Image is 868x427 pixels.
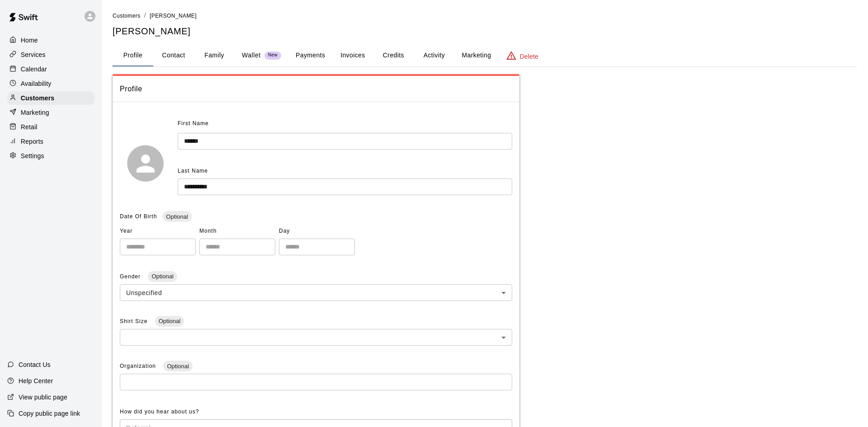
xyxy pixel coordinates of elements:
span: First Name [178,117,209,131]
li: / [144,11,146,20]
span: Profile [120,83,512,95]
a: Customers [7,91,94,105]
span: Month [199,224,275,239]
span: Optional [148,273,177,280]
a: Calendar [7,62,94,76]
nav: breadcrumb [113,11,857,21]
a: Settings [7,149,94,163]
span: Gender [120,273,142,280]
a: Retail [7,120,94,134]
p: View public page [19,393,67,402]
button: Profile [113,45,153,66]
p: Services [21,50,46,59]
span: Organization [120,363,158,369]
span: Customers [113,13,141,19]
div: basic tabs example [113,45,857,66]
span: Optional [162,213,191,220]
p: Home [21,36,38,45]
p: Contact Us [19,360,51,369]
a: Services [7,48,94,61]
button: Family [194,45,235,66]
p: Marketing [21,108,49,117]
div: Unspecified [120,284,512,301]
span: New [264,52,281,58]
p: Help Center [19,376,53,385]
a: Marketing [7,106,94,119]
a: Reports [7,135,94,148]
p: Reports [21,137,43,146]
span: Optional [163,363,192,370]
button: Marketing [454,45,498,66]
span: Shirt Size [120,318,150,324]
p: Delete [520,52,538,61]
p: Availability [21,79,52,88]
button: Payments [288,45,332,66]
span: Year [120,224,196,239]
button: Invoices [332,45,373,66]
button: Activity [414,45,454,66]
span: How did you hear about us? [120,408,199,415]
p: Retail [21,122,38,131]
button: Credits [373,45,414,66]
p: Wallet [242,51,261,60]
p: Calendar [21,65,47,74]
h5: [PERSON_NAME] [113,25,857,38]
span: Last Name [178,168,208,174]
a: Home [7,33,94,47]
span: Optional [155,318,184,324]
span: Date Of Birth [120,213,157,220]
button: Contact [153,45,194,66]
p: Settings [21,151,44,160]
span: Day [279,224,355,239]
a: Availability [7,77,94,90]
span: [PERSON_NAME] [150,13,197,19]
p: Copy public page link [19,409,80,418]
a: Customers [113,12,141,19]
p: Customers [21,94,54,103]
